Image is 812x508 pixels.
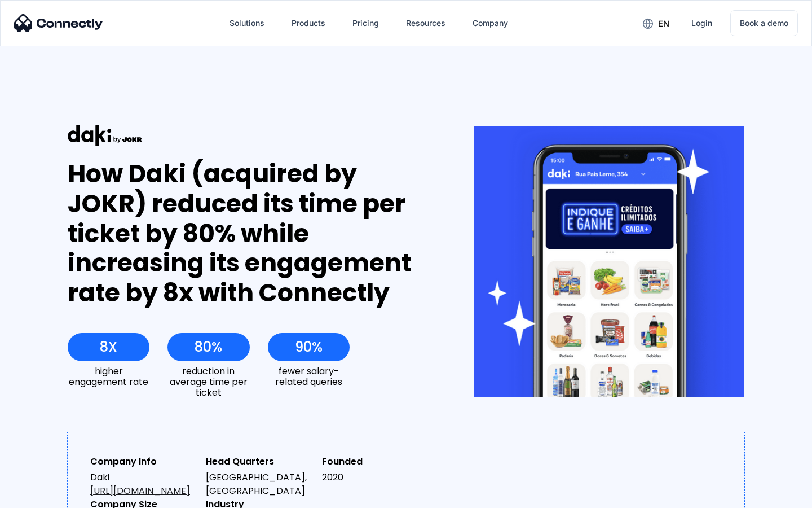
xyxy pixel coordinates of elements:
div: Head Quarters [206,455,312,468]
div: Founded [322,455,429,468]
a: [URL][DOMAIN_NAME] [90,484,190,497]
div: Company Info [90,455,197,468]
div: fewer salary-related queries [268,366,350,387]
div: reduction in average time per ticket [167,366,249,398]
a: Pricing [343,10,388,37]
div: Daki [90,471,197,498]
div: How Daki (acquired by JOKR) reduced its time per ticket by 80% while increasing its engagement ra... [68,159,433,308]
ul: Language list [23,488,68,504]
div: Company [473,15,508,31]
div: Login [691,15,712,31]
div: 2020 [322,471,429,484]
div: Pricing [352,15,379,31]
div: Products [292,15,325,31]
div: higher engagement rate [68,366,149,387]
img: Connectly Logo [14,14,103,32]
div: 90% [295,339,323,355]
div: [GEOGRAPHIC_DATA], [GEOGRAPHIC_DATA] [206,471,312,498]
div: 80% [195,339,222,355]
div: Resources [406,15,445,31]
aside: Language selected: English [11,488,68,504]
div: 8X [100,339,117,355]
div: Solutions [230,15,264,31]
a: Book a demo [730,10,798,36]
div: en [658,16,669,32]
a: Login [682,10,721,37]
